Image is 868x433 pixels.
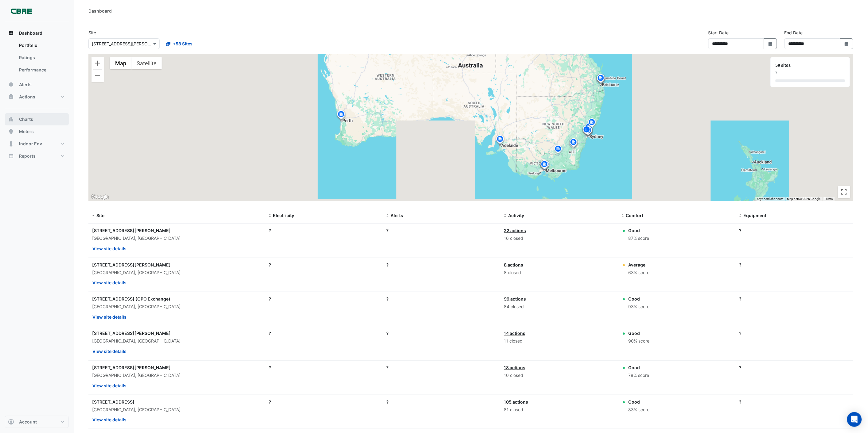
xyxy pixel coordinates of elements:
a: 105 actions [504,399,528,404]
div: Good [629,330,650,336]
img: site-pin.svg [337,110,347,121]
div: ? [269,364,379,371]
div: [STREET_ADDRESS][PERSON_NAME] [92,227,261,234]
img: site-pin.svg [582,125,592,136]
button: Meters [5,125,69,138]
div: Good [629,227,649,234]
span: Alerts [391,213,403,218]
div: [GEOGRAPHIC_DATA], [GEOGRAPHIC_DATA] [92,406,261,413]
div: Dashboard [5,39,69,79]
span: Dashboard [19,30,42,36]
div: 93% score [629,303,650,310]
button: Actions [5,91,69,103]
button: Indoor Env [5,138,69,150]
img: site-pin.svg [336,110,346,121]
fa-icon: Select Date [768,41,773,46]
img: site-pin.svg [495,135,505,145]
span: Comfort [626,213,644,218]
div: ? [386,399,496,405]
div: [STREET_ADDRESS][PERSON_NAME] [92,330,261,336]
img: Google [90,193,110,201]
div: ? [269,399,379,405]
a: 18 actions [504,365,525,370]
div: ? [739,330,850,336]
button: Show satellite imagery [131,57,162,69]
img: site-pin.svg [569,138,579,148]
div: [STREET_ADDRESS] [92,399,261,405]
span: Reports [19,153,36,159]
div: ? [776,69,845,76]
div: ? [739,364,850,371]
button: Reports [5,150,69,162]
div: Dashboard [88,8,112,14]
app-icon: Dashboard [8,30,14,36]
div: ? [386,330,496,336]
div: ? [386,364,496,371]
div: [GEOGRAPHIC_DATA], [GEOGRAPHIC_DATA] [92,372,261,379]
button: Zoom out [91,70,104,82]
div: 59 sites [776,62,845,69]
a: Ratings [14,52,69,64]
button: Alerts [5,79,69,91]
div: 90% score [629,338,650,345]
fa-icon: Select Date [844,41,850,46]
div: ? [739,399,850,405]
div: [STREET_ADDRESS][PERSON_NAME] [92,262,261,268]
button: View site details [92,380,127,391]
a: 99 actions [504,296,526,301]
div: 10 closed [504,372,614,379]
label: End Date [784,29,803,36]
button: Keyboard shortcuts [757,197,784,201]
span: Map data ©2025 Google [787,197,821,201]
img: site-pin.svg [587,118,597,128]
app-icon: Actions [8,94,14,100]
button: View site details [92,312,127,322]
div: 16 closed [504,235,614,242]
a: Portfolio [14,39,69,52]
img: site-pin.svg [582,125,592,136]
button: View site details [92,414,127,425]
label: Site [88,29,96,36]
div: ? [386,262,496,268]
img: site-pin.svg [584,122,594,133]
img: site-pin.svg [596,74,606,84]
div: Average [629,262,650,268]
div: 83% score [629,406,650,413]
span: Equipment [744,213,767,218]
div: ? [269,227,379,234]
span: Activity [508,213,524,218]
img: Company Logo [7,5,35,17]
button: Show street map [110,57,131,69]
div: [GEOGRAPHIC_DATA], [GEOGRAPHIC_DATA] [92,338,261,345]
app-icon: Meters [8,128,14,135]
app-icon: Alerts [8,82,14,88]
div: ? [269,330,379,336]
div: Good [629,399,650,405]
button: Zoom in [91,57,104,69]
a: 8 actions [504,262,523,267]
div: 8 closed [504,269,614,276]
app-icon: Reports [8,153,14,159]
button: +58 Sites [162,38,197,49]
span: Site [96,213,104,218]
img: site-pin.svg [539,160,549,171]
label: Start Date [708,29,729,36]
div: Good [629,296,650,302]
div: 84 closed [504,303,614,310]
span: Account [19,419,37,425]
div: ? [386,227,496,234]
span: +58 Sites [173,40,193,47]
span: Charts [19,116,33,122]
app-icon: Indoor Env [8,141,14,147]
div: 11 closed [504,338,614,345]
app-icon: Charts [8,116,14,122]
img: site-pin.svg [569,138,579,149]
div: 87% score [629,235,649,242]
div: Good [629,364,649,371]
button: Dashboard [5,27,69,39]
div: [STREET_ADDRESS][PERSON_NAME] [92,364,261,371]
div: ? [269,296,379,302]
div: 81 closed [504,406,614,413]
